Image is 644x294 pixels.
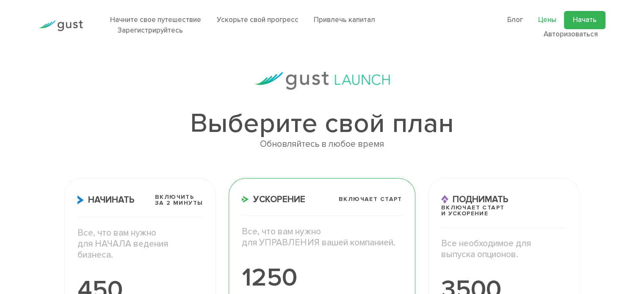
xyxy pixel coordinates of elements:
[339,195,402,203] font: Включает СТАРТ
[110,16,201,24] a: Начните свое путешествие
[242,226,321,237] font: Все, что вам нужно
[39,20,83,31] img: Логотип Порыва
[260,139,384,149] font: Обновляйтесь в любое время
[190,107,454,140] font: Выберите свой план
[441,204,505,211] font: Включает СТАРТ
[507,16,523,24] a: Блог
[77,228,156,238] font: Все, что вам нужно
[538,16,556,24] a: Цены
[453,194,509,205] font: Поднимать
[573,16,597,24] font: Начать
[564,11,605,30] a: Начать
[544,30,598,38] a: Авторизоваться
[441,249,518,260] font: выпуска опционов.
[77,195,84,204] img: Значок «Пуск» X2
[77,239,168,260] font: для НАЧАЛА ведения бизнеса.
[216,16,298,24] a: Ускорьте свой прогресс
[254,72,390,90] img: gust-launch-logos.svg
[88,195,135,205] font: Начинать
[155,199,203,206] font: за 2 минуты
[155,193,194,201] font: Включить
[242,196,249,203] img: Значок ускорения
[313,16,375,24] a: Привлечь капитал
[441,210,488,217] font: и УСКОРЕНИЕ
[441,238,531,249] font: Все необходимое для
[441,195,448,204] img: Поднять значок
[253,194,305,205] font: Ускорение
[242,237,395,248] font: для УПРАВЛЕНИЯ вашей компанией.
[118,26,183,35] a: Зарегистрируйтесь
